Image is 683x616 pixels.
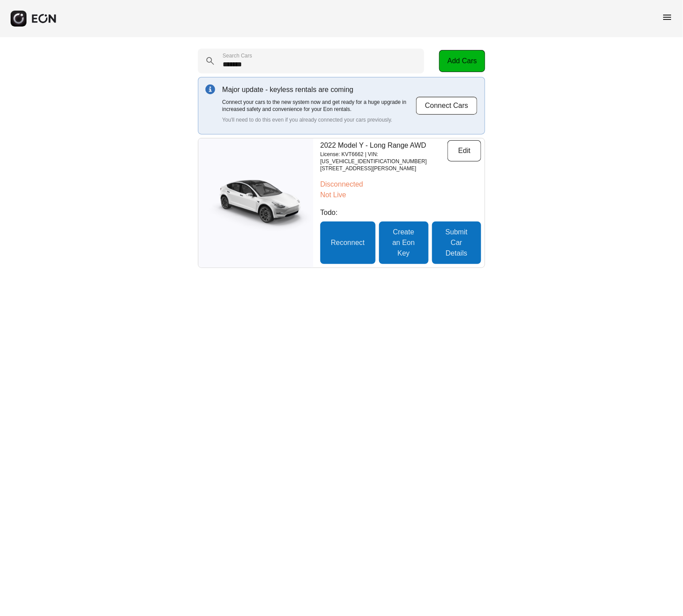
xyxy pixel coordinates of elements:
button: Connect Cars [416,96,478,115]
p: You'll need to do this even if you already connected your cars previously. [222,116,416,123]
label: Search Cars [223,52,252,59]
button: Submit Car Details [432,222,481,264]
span: menu [662,12,672,23]
img: car [198,174,313,232]
p: Major update - keyless rentals are coming [222,84,416,95]
p: 2022 Model Y - Long Range AWD [320,140,448,151]
button: Edit [448,140,481,161]
p: Todo: [320,207,481,218]
p: Connect your cars to the new system now and get ready for a huge upgrade in increased safety and ... [222,99,416,113]
p: License: KVT6662 | VIN: [US_VEHICLE_IDENTIFICATION_NUMBER] [320,151,448,165]
button: Create an Eon Key [379,222,429,264]
p: Not Live [320,190,481,200]
button: Reconnect [320,222,376,264]
button: Add Cars [439,50,485,72]
p: [STREET_ADDRESS][PERSON_NAME] [320,165,448,172]
img: info [205,84,215,94]
p: Disconnected [320,179,481,190]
